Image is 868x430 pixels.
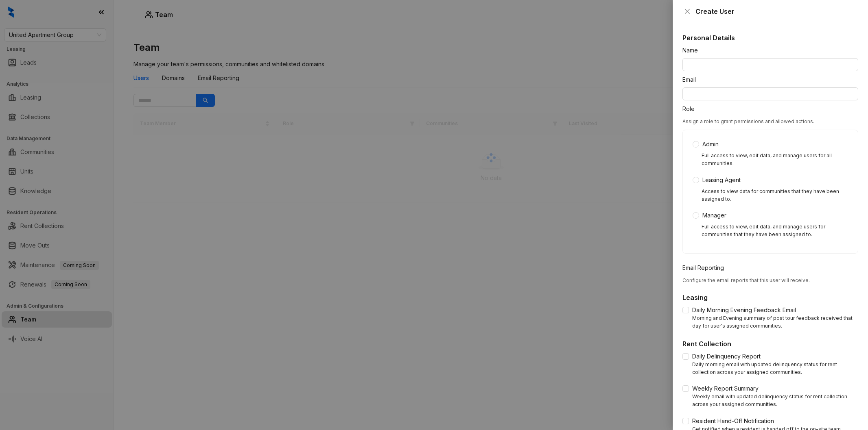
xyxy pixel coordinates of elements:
[702,188,848,203] div: Access to view data for communities that they have been assigned to.
[682,293,858,302] h5: Leasing
[682,33,858,43] h5: Personal Details
[682,87,858,100] input: Email
[689,384,762,393] span: Weekly Report Summary
[682,104,700,113] label: Role
[699,140,722,149] span: Admin
[702,152,848,167] div: Full access to view, edit data, and manage users for all communities.
[699,176,744,185] span: Leasing Agent
[682,46,703,55] label: Name
[695,7,858,16] div: Create User
[689,306,799,315] span: Daily Morning Evening Feedback Email
[699,211,730,220] span: Manager
[682,339,858,349] h5: Rent Collection
[682,75,701,84] label: Email
[692,315,858,330] div: Morning and Evening summary of post tour feedback received that day for user's assigned communities.
[682,58,858,71] input: Name
[689,352,764,361] span: Daily Delinquency Report
[682,118,814,124] span: Assign a role to grant permissions and allowed actions.
[682,277,810,283] span: Configure the email reports that this user will receive.
[682,7,692,16] button: Close
[689,417,777,426] span: Resident Hand-Off Notification
[692,361,858,376] div: Daily morning email with updated delinquency status for rent collection across your assigned comm...
[682,263,729,272] label: Email Reporting
[702,223,848,239] div: Full access to view, edit data, and manage users for communities that they have been assigned to.
[692,393,858,408] div: Weekly email with updated delinquency status for rent collection across your assigned communities.
[684,8,691,15] span: close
